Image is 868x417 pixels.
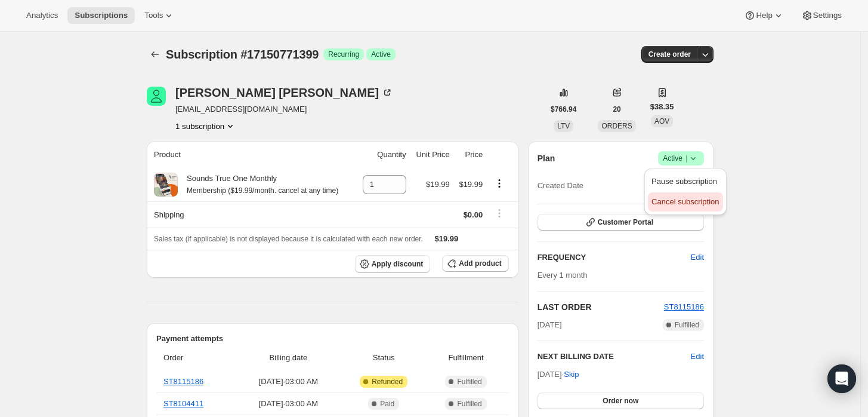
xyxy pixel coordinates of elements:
[756,11,772,20] span: Help
[453,142,486,168] th: Price
[691,252,704,263] span: Edit
[538,301,664,313] h2: LAST ORDER
[26,11,58,20] span: Analytics
[538,180,583,192] span: Created Date
[344,352,424,364] span: Status
[426,180,450,189] span: $19.99
[490,207,509,220] button: Shipping actions
[551,105,576,114] span: $766.94
[240,376,337,388] span: [DATE] · 03:00 AM
[651,197,719,206] span: Cancel subscription
[663,152,699,164] span: Active
[144,11,163,20] span: Tools
[67,7,135,24] button: Subscriptions
[75,11,128,20] span: Subscriptions
[147,142,356,168] th: Product
[156,345,236,371] th: Order
[684,248,711,267] button: Edit
[163,377,203,386] a: ST8115186
[737,7,791,24] button: Help
[601,122,632,130] span: ORDERS
[459,180,483,189] span: $19.99
[651,177,717,186] span: Pause subscription
[430,352,501,364] span: Fulfillment
[356,142,410,168] th: Quantity
[154,235,423,243] span: Sales tax (if applicable) is not displayed because it is calculated with each new order.
[538,252,691,263] h2: FREQUENCY
[490,177,509,190] button: Product actions
[19,7,65,24] button: Analytics
[691,351,704,363] button: Edit
[147,201,356,228] th: Shipping
[178,173,338,197] div: Sounds True One Monthly
[240,352,337,364] span: Billing date
[827,364,856,393] div: Open Intercom Messenger
[603,396,638,406] span: Order now
[648,192,722,211] button: Cancel subscription
[538,214,704,231] button: Customer Portal
[685,154,687,163] span: |
[464,210,483,219] span: $0.00
[175,87,393,99] div: [PERSON_NAME] [PERSON_NAME]
[240,398,337,410] span: [DATE] · 03:00 AM
[187,186,338,195] small: Membership ($19.99/month. cancel at any time)
[538,370,579,379] span: [DATE] ·
[410,142,453,168] th: Unit Price
[175,103,393,115] span: [EMAIL_ADDRESS][DOMAIN_NAME]
[442,255,508,272] button: Add product
[648,172,722,191] button: Pause subscription
[154,173,178,197] img: product img
[147,87,166,106] span: joseph miller
[557,365,586,384] button: Skip
[147,46,163,63] button: Subscriptions
[598,217,653,227] span: Customer Portal
[457,377,481,387] span: Fulfilled
[355,255,431,273] button: Apply discount
[675,320,699,330] span: Fulfilled
[538,271,588,280] span: Every 1 month
[654,117,669,125] span: AOV
[163,399,203,408] a: ST8104411
[543,101,583,118] button: $766.94
[538,319,562,331] span: [DATE]
[459,259,501,268] span: Add product
[166,48,319,61] span: Subscription #17150771399
[606,101,628,118] button: 20
[538,351,691,363] h2: NEXT BILLING DATE
[564,369,579,381] span: Skip
[613,105,620,114] span: 20
[372,259,424,269] span: Apply discount
[175,120,236,132] button: Product actions
[557,122,570,130] span: LTV
[794,7,849,24] button: Settings
[650,101,674,113] span: $38.35
[664,301,704,313] button: ST8115186
[156,333,509,345] h2: Payment attempts
[371,50,391,59] span: Active
[372,377,403,387] span: Refunded
[380,399,394,409] span: Paid
[813,11,842,20] span: Settings
[137,7,182,24] button: Tools
[435,234,459,243] span: $19.99
[538,393,704,409] button: Order now
[664,302,704,311] a: ST8115186
[457,399,481,409] span: Fulfilled
[648,50,691,59] span: Create order
[641,46,698,63] button: Create order
[328,50,359,59] span: Recurring
[538,152,555,164] h2: Plan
